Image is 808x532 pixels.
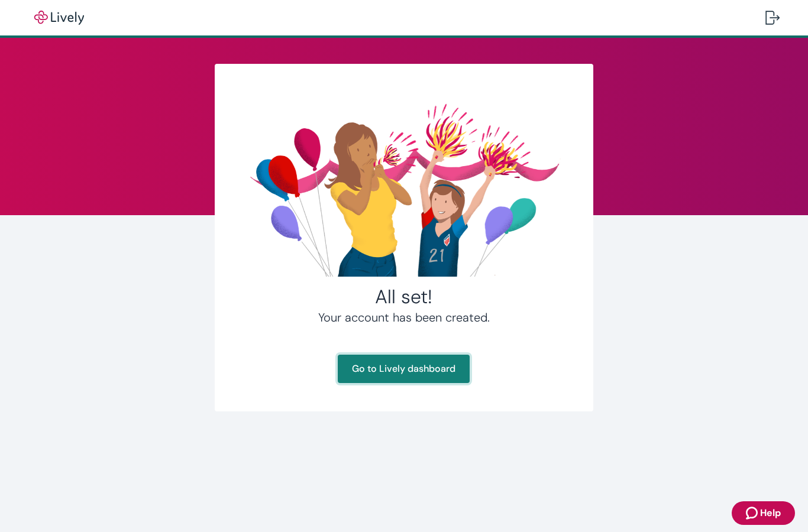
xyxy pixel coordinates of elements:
[760,506,781,520] span: Help
[746,506,760,520] svg: Zendesk support icon
[732,501,795,525] button: Zendesk support iconHelp
[243,309,565,326] h4: Your account has been created.
[338,355,470,383] a: Go to Lively dashboard
[26,11,92,25] img: Lively
[756,4,789,32] button: Log out
[243,285,565,309] h2: All set!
